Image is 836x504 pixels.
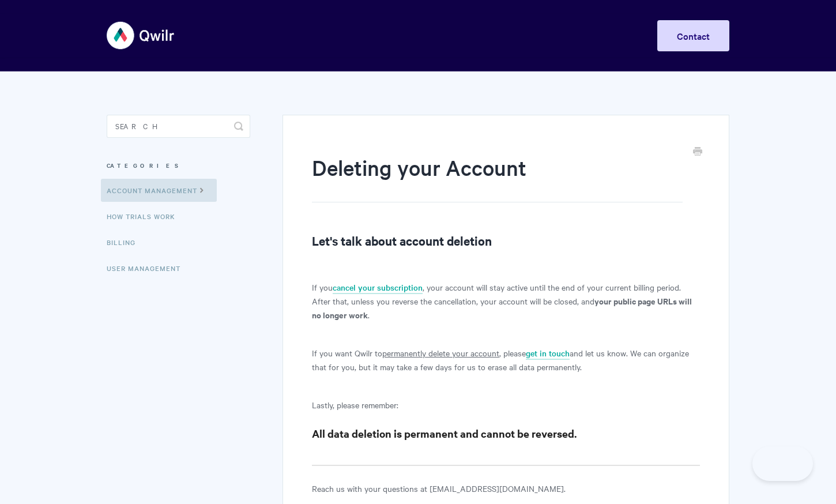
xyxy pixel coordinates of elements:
a: How Trials Work [107,205,184,228]
input: Search [107,115,250,138]
h2: Let's talk about account deletion [312,231,700,250]
h3: Categories [107,155,250,176]
p: If you want Qwilr to , please and let us know. We can organize that for you, but it may take a fe... [312,346,700,374]
p: If you , your account will stay active until the end of your current billing period. After that, ... [312,280,700,322]
a: Print this Article [693,146,702,159]
p: Reach us with your questions at [EMAIL_ADDRESS][DOMAIN_NAME]. [312,482,700,495]
a: User Management [107,257,189,280]
img: Qwilr Help Center [107,14,175,57]
a: get in touch [526,347,570,360]
a: Contact [657,20,729,51]
u: permanently delete your account [382,347,499,359]
a: cancel your subscription [333,281,423,294]
p: Lastly, please remember: [312,398,700,412]
iframe: Toggle Customer Support [752,446,813,481]
h3: All data deletion is permanent and cannot be reversed. [312,426,700,442]
a: Billing [107,231,144,254]
h1: Deleting your Account [312,153,683,202]
a: Account Management [101,179,217,202]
